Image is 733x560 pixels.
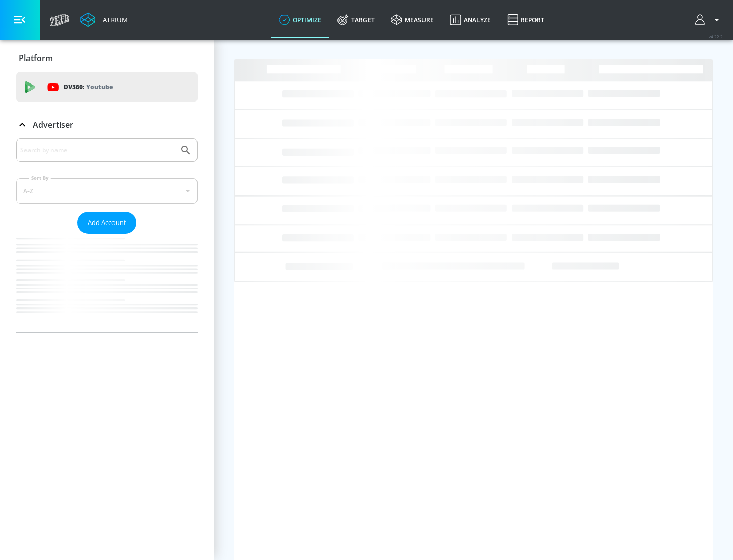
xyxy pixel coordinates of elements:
span: Add Account [88,217,126,229]
div: Advertiser [16,138,198,332]
p: DV360: [64,81,113,93]
div: A-Z [16,178,198,204]
p: Advertiser [33,119,73,130]
input: Search by name [20,144,175,157]
a: measure [383,2,442,38]
label: Sort By [29,175,51,181]
button: Add Account [77,212,136,234]
p: Youtube [86,81,113,92]
a: Report [499,2,552,38]
div: Advertiser [16,110,198,139]
a: Atrium [80,12,128,27]
div: Platform [16,44,198,72]
span: v 4.22.2 [709,34,723,39]
p: Platform [19,52,53,64]
div: Atrium [99,15,128,24]
div: DV360: Youtube [16,72,198,102]
a: optimize [271,2,329,38]
nav: list of Advertiser [16,234,198,332]
a: Target [329,2,383,38]
a: Analyze [442,2,499,38]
